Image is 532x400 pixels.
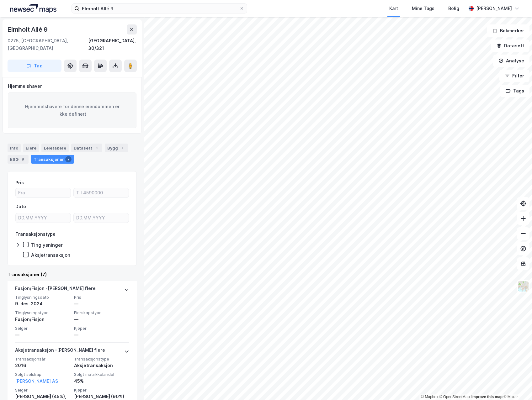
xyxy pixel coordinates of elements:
[31,242,63,248] div: Tinglysninger
[31,155,74,164] div: Transaksjoner
[15,230,56,238] div: Transaksjonstype
[487,24,529,37] button: Bokmerker
[105,144,128,152] div: Bygg
[476,5,512,12] div: [PERSON_NAME]
[74,362,129,369] div: Aksjetransaksjon
[501,370,532,400] iframe: Chat Widget
[74,213,129,223] input: DD.MM.YYYY
[501,370,532,400] div: Kontrollprogram for chat
[8,155,29,164] div: ESG
[500,85,529,97] button: Tags
[15,378,58,384] a: [PERSON_NAME] AS
[8,144,21,152] div: Info
[499,70,529,82] button: Filter
[88,37,137,52] div: [GEOGRAPHIC_DATA], 30/321
[74,300,129,308] div: —
[8,60,61,72] button: Tag
[74,377,129,385] div: 45%
[16,213,71,223] input: DD.MM.YYYY
[16,188,71,197] input: Fra
[93,145,100,151] div: 1
[15,372,70,377] span: Solgt selskap
[491,39,529,52] button: Datasett
[23,144,39,152] div: Eiere
[8,82,136,90] div: Hjemmelshaver
[74,387,129,393] span: Kjøper
[71,144,102,152] div: Datasett
[31,252,70,258] div: Aksjetransaksjon
[15,362,70,369] div: 2016
[8,271,137,278] div: Transaksjoner (7)
[15,331,70,339] div: —
[8,24,49,34] div: Elmholt Allé 9
[8,37,88,52] div: 0275, [GEOGRAPHIC_DATA], [GEOGRAPHIC_DATA]
[74,331,129,339] div: —
[15,316,70,323] div: Fusjon/Fisjon
[15,179,24,187] div: Pris
[74,356,129,362] span: Transaksjonstype
[41,144,69,152] div: Leietakere
[65,156,72,162] div: 7
[412,5,434,12] div: Mine Tags
[74,316,129,323] div: —
[79,4,239,13] input: Søk på adresse, matrikkel, gårdeiere, leietakere eller personer
[8,92,136,128] div: Hjemmelshavere for denne eiendommen er ikke definert
[15,295,70,300] span: Tinglysningsdato
[448,5,459,12] div: Bolig
[74,372,129,377] span: Solgt matrikkelandel
[15,346,105,356] div: Aksjetransaksjon - [PERSON_NAME] flere
[421,395,438,399] a: Mapbox
[74,188,129,197] input: Til 4590000
[74,310,129,315] span: Eierskapstype
[119,145,125,151] div: 1
[20,156,26,162] div: 9
[15,300,70,308] div: 9. des. 2024
[74,326,129,331] span: Kjøper
[517,280,529,292] img: Z
[74,295,129,300] span: Pris
[15,387,70,393] span: Selger
[15,310,70,315] span: Tinglysningstype
[15,326,70,331] span: Selger
[439,395,470,399] a: OpenStreetMap
[493,55,529,67] button: Analyse
[10,4,56,13] img: logo.a4113a55bc3d86da70a041830d287a7e.svg
[15,285,96,295] div: Fusjon/Fisjon - [PERSON_NAME] flere
[389,5,398,12] div: Kart
[15,203,26,210] div: Dato
[471,395,503,399] a: Improve this map
[15,356,70,362] span: Transaksjonsår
